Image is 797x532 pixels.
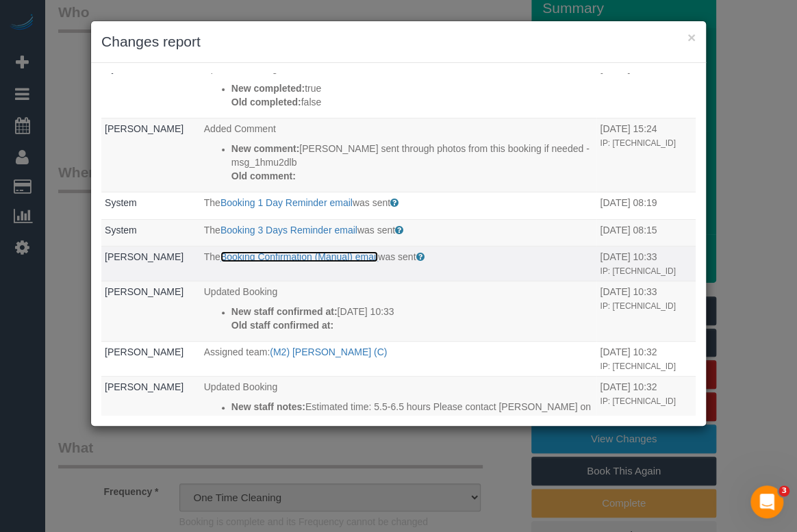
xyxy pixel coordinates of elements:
[596,377,696,492] td: When
[101,246,201,281] td: Who
[357,225,395,236] span: was sent
[204,197,220,208] span: The
[204,381,277,392] span: Updated Booking
[231,400,594,441] p: Estimated time: 5.5-6.5 hours Please contact [PERSON_NAME] on [PHONE_NUMBER], 20min before arriva...
[600,266,675,276] small: IP: [TECHNICAL_ID]
[596,246,696,281] td: When
[596,58,696,118] td: When
[201,192,597,220] td: What
[201,219,597,246] td: What
[91,21,706,426] sui-modal: Changes report
[596,118,696,192] td: When
[231,143,300,154] strong: New comment:
[231,305,594,318] p: [DATE] 10:33
[596,192,696,220] td: When
[101,342,201,377] td: Who
[204,251,220,262] span: The
[270,346,387,357] a: (M2) [PERSON_NAME] (C)
[231,320,333,331] strong: Old staff confirmed at:
[231,142,594,169] p: [PERSON_NAME] sent through photos from this booking if needed - msg_1hmu2dlb
[220,197,353,208] a: Booking 1 Day Reminder email
[201,342,597,377] td: What
[600,138,675,148] small: IP: [TECHNICAL_ID]
[204,286,277,297] span: Updated Booking
[220,225,357,236] a: Booking 3 Days Reminder email
[353,197,390,208] span: was sent
[231,97,301,107] strong: Old completed:
[231,95,594,109] p: false
[596,342,696,377] td: When
[596,219,696,246] td: When
[600,396,675,406] small: IP: [TECHNICAL_ID]
[231,306,338,317] strong: New staff confirmed at:
[220,251,378,262] a: Booking Confirmation (Manual) email
[201,281,597,342] td: What
[231,81,594,95] p: true
[231,83,305,94] strong: New completed:
[204,346,270,357] span: Assigned team:
[596,281,696,342] td: When
[201,377,597,492] td: What
[101,281,201,342] td: Who
[750,485,783,518] iframe: Intercom live chat
[201,246,597,281] td: What
[600,301,675,311] small: IP: [TECHNICAL_ID]
[105,346,184,357] a: [PERSON_NAME]
[105,123,184,134] a: [PERSON_NAME]
[105,197,137,208] a: System
[687,30,696,45] button: ×
[231,401,305,412] strong: New staff notes:
[101,31,696,52] h3: Changes report
[204,225,220,236] span: The
[101,118,201,192] td: Who
[101,377,201,492] td: Who
[779,485,789,496] span: 3
[101,192,201,220] td: Who
[105,286,184,297] a: [PERSON_NAME]
[105,381,184,392] a: [PERSON_NAME]
[105,251,184,262] a: [PERSON_NAME]
[600,362,675,371] small: IP: [TECHNICAL_ID]
[378,251,416,262] span: was sent
[101,58,201,118] td: Who
[201,58,597,118] td: What
[101,219,201,246] td: Who
[231,170,296,181] strong: Old comment:
[201,118,597,192] td: What
[204,123,276,134] span: Added Comment
[105,225,137,236] a: System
